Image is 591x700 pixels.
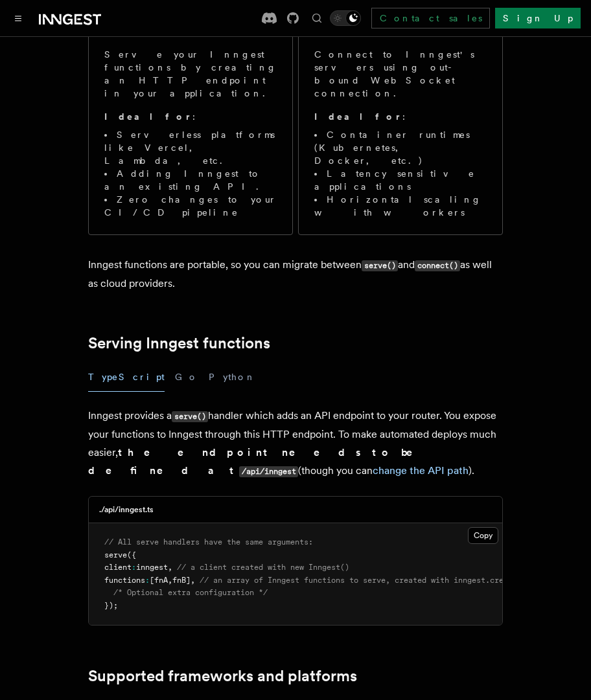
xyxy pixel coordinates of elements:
a: Sign Up [495,8,581,28]
button: Find something... [309,10,325,26]
li: Serverless platforms like Vercel, Lambda, etc. [104,128,277,167]
p: Inngest functions are portable, so you can migrate between and as well as cloud providers. [88,256,503,293]
p: Inngest provides a handler which adds an API endpoint to your router. You expose your functions t... [88,407,503,480]
span: functions [104,576,145,585]
p: Serve your Inngest functions by creating an HTTP endpoint in your application. [104,48,277,100]
a: connect()Connect to Inngest's servers using out-bound WebSocket connection.Ideal for:Container ru... [298,8,503,235]
li: Adding Inngest to an existing API. [104,167,277,193]
span: , [168,576,172,585]
li: Container runtimes (Kubernetes, Docker, etc.) [314,128,487,167]
span: inngest [136,563,168,572]
span: client [104,563,132,572]
span: // an array of Inngest functions to serve, created with inngest.createFunction() [200,576,562,585]
li: Zero changes to your CI/CD pipeline [104,193,277,219]
code: /api/inngest [239,466,298,477]
strong: the endpoint needs to be defined at [88,446,431,477]
span: }); [104,601,118,610]
span: : [145,576,150,585]
p: : [314,110,487,123]
button: Python [209,363,256,392]
strong: Ideal for [314,111,402,122]
a: Contact sales [371,8,490,28]
p: Connect to Inngest's servers using out-bound WebSocket connection. [314,48,487,100]
strong: Ideal for [104,111,192,122]
a: Serving Inngest functions [88,334,270,352]
button: Copy [468,527,498,544]
span: // a client created with new Inngest() [177,563,349,572]
li: Horizontal scaling with workers [314,193,487,219]
li: Latency sensitive applications [314,167,487,193]
span: , [191,576,195,585]
span: // All serve handlers have the same arguments: [104,537,313,547]
span: fnB] [172,576,191,585]
button: Toggle navigation [10,10,26,26]
a: Supported frameworks and platforms [88,667,357,685]
button: Go [175,363,198,392]
h3: ./api/inngest.ts [99,504,154,515]
code: connect() [415,260,460,271]
a: change the API path [373,464,469,477]
a: serve()Serve your Inngest functions by creating an HTTP endpoint in your application.Ideal for:Se... [88,8,293,235]
span: : [132,563,136,572]
code: serve() [172,411,208,422]
span: ({ [127,550,136,559]
span: , [168,563,172,572]
button: TypeScript [88,363,165,392]
span: [fnA [150,576,168,585]
span: /* Optional extra configuration */ [113,588,268,597]
span: serve [104,550,127,559]
button: Toggle dark mode [330,10,361,26]
code: serve() [362,260,398,271]
p: : [104,110,277,123]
